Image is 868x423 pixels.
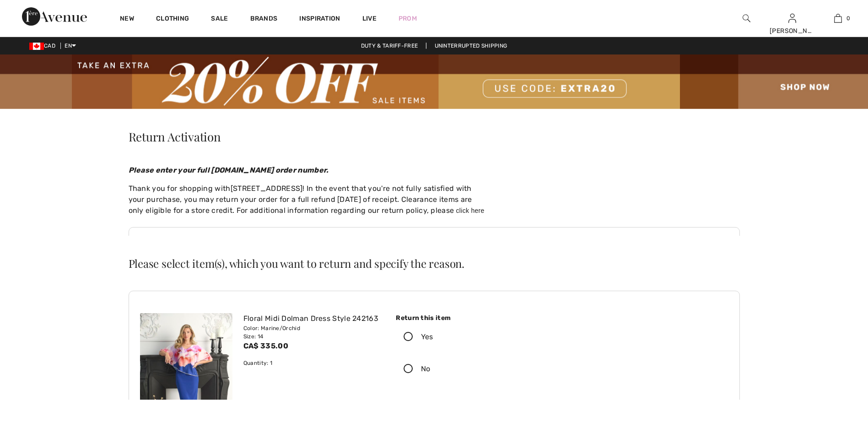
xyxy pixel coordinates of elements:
[129,258,740,269] h2: Please select item(s), which you want to return and specify the reason.
[788,14,796,22] a: Sign In
[396,313,551,323] div: Return this item
[396,323,551,351] label: Yes
[788,13,796,24] img: My Info
[399,14,417,23] a: Prom
[156,15,189,24] a: Clothing
[65,43,76,49] span: EN
[770,26,814,36] div: [PERSON_NAME]
[129,184,472,215] span: ! In the event that you're not fully satisfied with your purchase, you may return your order for ...
[129,166,329,174] em: Please enter your full [DOMAIN_NAME] order number.
[846,14,850,22] span: 0
[362,14,377,23] a: Live
[29,43,44,50] img: Canadian Dollar
[815,13,860,24] a: 0
[250,15,278,24] a: Brands
[211,15,228,24] a: Sale
[243,332,380,341] div: Size: 14
[243,324,380,332] div: Color: Marine/Orchid
[231,184,303,193] a: [STREET_ADDRESS]
[743,13,750,24] img: search the website
[299,15,340,24] span: Inspiration
[22,7,87,26] img: 1ère Avenue
[396,355,551,383] label: No
[243,313,380,324] div: Floral Midi Dolman Dress Style 242163
[243,359,380,367] div: Quantity: 1
[456,207,485,214] a: click here
[129,131,740,143] h1: Return Activation
[834,13,842,24] img: My Bag
[129,184,231,193] span: Thank you for shopping with
[29,43,59,49] span: CAD
[120,15,134,24] a: New
[243,341,380,352] div: CA$ 335.00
